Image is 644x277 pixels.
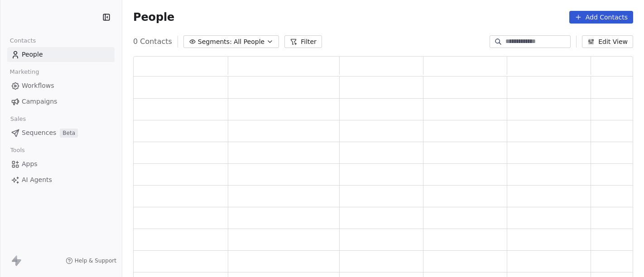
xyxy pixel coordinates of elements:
[7,78,115,93] a: Workflows
[7,172,115,187] a: AI Agents
[75,257,116,264] span: Help & Support
[234,37,264,47] span: All People
[7,125,115,140] a: SequencesBeta
[133,10,174,24] span: People
[6,34,40,48] span: Contacts
[6,112,30,126] span: Sales
[133,36,172,47] span: 0 Contacts
[22,159,38,169] span: Apps
[7,47,115,62] a: People
[22,81,54,91] span: Workflows
[7,157,115,172] a: Apps
[569,11,633,24] button: Add Contacts
[6,143,29,157] span: Tools
[284,35,322,48] button: Filter
[22,97,57,106] span: Campaigns
[582,35,633,48] button: Edit View
[7,94,115,109] a: Campaigns
[66,257,116,264] a: Help & Support
[198,37,232,47] span: Segments:
[6,65,43,79] span: Marketing
[22,128,56,138] span: Sequences
[22,50,43,59] span: People
[60,129,78,138] span: Beta
[22,175,52,185] span: AI Agents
